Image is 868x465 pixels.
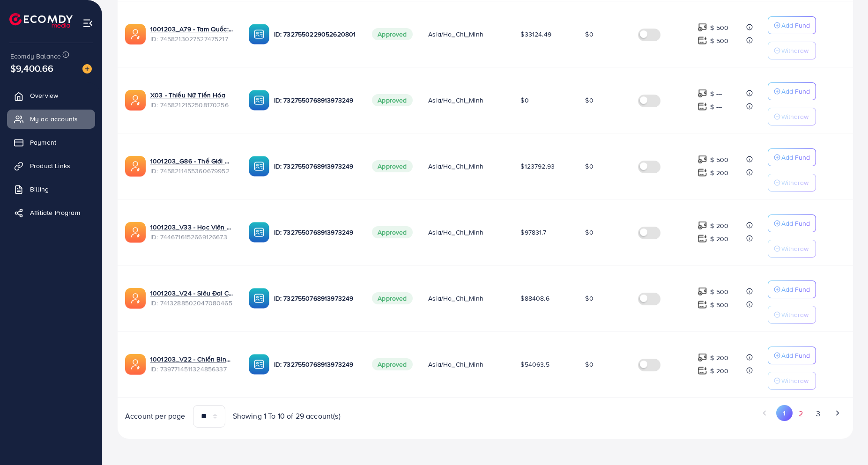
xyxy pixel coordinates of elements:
[768,280,816,298] button: Add Fund
[7,203,95,222] a: Affiliate Program
[585,228,593,237] span: $0
[9,13,73,28] img: logo
[710,286,728,297] p: $ 500
[274,227,357,238] p: ID: 7327550768913973249
[7,156,95,175] a: Product Links
[125,156,146,177] img: ic-ads-acc.e4c84228.svg
[125,24,146,44] img: ic-ads-acc.e4c84228.svg
[150,90,234,100] a: X03 - Thiếu Nữ Tiến Hóa
[776,405,793,421] button: Go to page 1
[710,22,728,33] p: $ 500
[274,359,357,370] p: ID: 7327550768913973249
[781,350,810,361] p: Add Fund
[710,365,728,376] p: $ 200
[493,405,846,422] ul: Pagination
[710,35,728,46] p: $ 500
[697,102,707,111] img: top-up amount
[768,214,816,232] button: Add Fund
[520,30,551,39] span: $33124.49
[7,86,95,105] a: Overview
[428,360,483,369] span: Asia/Ho_Chi_Minh
[428,228,483,237] span: Asia/Ho_Chi_Minh
[82,64,92,74] img: image
[697,287,707,296] img: top-up amount
[697,22,707,32] img: top-up amount
[150,222,234,242] div: <span class='underline'>1001203_V33 - Học Viện Huyền Thoại_1733823729883</span></br>7446716152669...
[781,284,810,295] p: Add Fund
[150,156,234,166] a: 1001203_G86 - Thế Giới Hải Tặc
[274,161,357,172] p: ID: 7327550768913973249
[274,293,357,304] p: ID: 7327550768913973249
[781,309,809,320] p: Withdraw
[82,18,93,29] img: menu
[520,162,555,171] span: $123792.93
[781,111,809,122] p: Withdraw
[697,89,707,98] img: top-up amount
[809,405,826,422] button: Go to page 3
[781,375,809,386] p: Withdraw
[520,360,549,369] span: $54063.5
[781,45,809,56] p: Withdraw
[150,354,234,374] div: <span class='underline'>1001203_V22 - Chiến Binh Siêu Cấp_1722414636835</span></br>73977145113248...
[428,294,483,303] span: Asia/Ho_Chi_Minh
[697,234,707,244] img: top-up amount
[125,90,146,111] img: ic-ads-acc.e4c84228.svg
[697,353,707,362] img: top-up amount
[150,364,234,374] span: ID: 7397714511324856337
[781,218,810,229] p: Add Fund
[150,298,234,308] span: ID: 7413288502047080465
[768,347,816,364] button: Add Fund
[710,101,722,112] p: $ ---
[10,61,53,75] span: $9,400.66
[710,352,728,363] p: $ 200
[697,36,707,45] img: top-up amount
[372,160,412,172] span: Approved
[697,366,707,376] img: top-up amount
[372,358,412,370] span: Approved
[249,222,269,243] img: ic-ba-acc.ded83a64.svg
[710,154,728,165] p: $ 500
[781,20,810,31] p: Add Fund
[30,114,78,124] span: My ad accounts
[520,294,549,303] span: $88408.6
[30,161,70,170] span: Product Links
[428,162,483,171] span: Asia/Ho_Chi_Minh
[520,228,546,237] span: $97831.7
[125,288,146,309] img: ic-ads-acc.e4c84228.svg
[585,96,593,105] span: $0
[233,411,341,421] span: Showing 1 To 10 of 29 account(s)
[150,166,234,176] span: ID: 7458211455360679952
[697,155,707,164] img: top-up amount
[7,180,95,199] a: Billing
[829,405,846,421] button: Go to next page
[150,288,234,298] a: 1001203_V24 - Siêu Đại Chiến_1726040743489
[30,208,80,217] span: Affiliate Program
[150,34,234,44] span: ID: 7458213027527475217
[7,133,95,152] a: Payment
[274,29,357,40] p: ID: 7327550229052620801
[697,168,707,177] img: top-up amount
[710,88,722,99] p: $ ---
[7,110,95,128] a: My ad accounts
[768,42,816,59] button: Withdraw
[372,226,412,238] span: Approved
[150,232,234,242] span: ID: 7446716152669126673
[150,24,234,44] div: <span class='underline'>1001203_A79 - Tam Quốc: Công Thành Truyền Kỳ</span></br>7458213027527475217
[30,185,49,194] span: Billing
[710,299,728,310] p: $ 500
[150,90,234,110] div: <span class='underline'>X03 - Thiếu Nữ Tiến Hóa</span></br>7458212152508170256
[150,24,234,34] a: 1001203_A79 - Tam Quốc: Công Thành Truyền Kỳ
[585,360,593,369] span: $0
[10,52,61,61] span: Ecomdy Balance
[372,292,412,304] span: Approved
[30,138,56,147] span: Payment
[710,220,728,231] p: $ 200
[781,177,809,188] p: Withdraw
[249,156,269,177] img: ic-ba-acc.ded83a64.svg
[710,167,728,178] p: $ 200
[150,100,234,110] span: ID: 7458212152508170256
[697,300,707,310] img: top-up amount
[768,306,816,324] button: Withdraw
[150,354,234,364] a: 1001203_V22 - Chiến Binh Siêu Cấp_1722414636835
[768,108,816,125] button: Withdraw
